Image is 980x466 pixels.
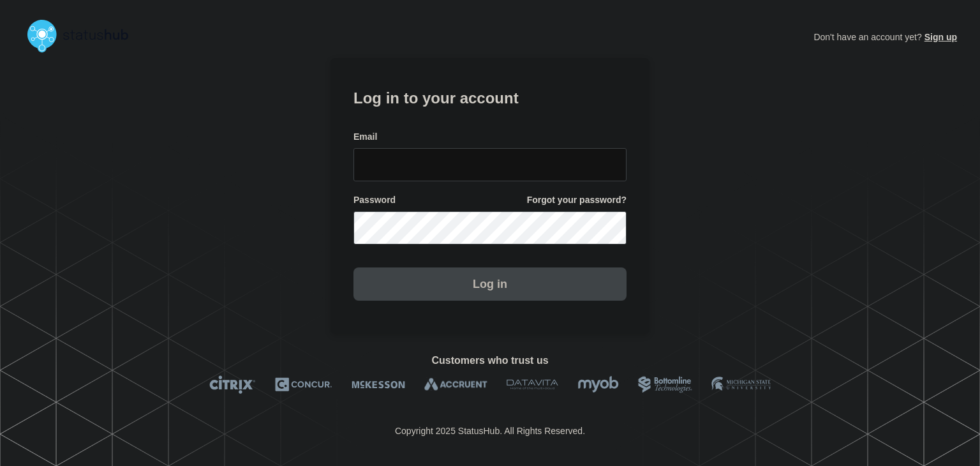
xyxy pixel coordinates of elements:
[353,148,627,181] input: email input
[353,194,396,206] span: Password
[507,375,558,394] img: DataVita logo
[527,194,627,206] a: Forgot your password?
[352,375,405,394] img: McKesson logo
[23,15,144,56] img: StatusHub logo
[353,211,627,244] input: password input
[813,22,957,52] p: Don't have an account yet?
[209,375,256,394] img: Citrix logo
[275,375,332,394] img: Concur logo
[353,131,377,143] span: Email
[711,375,771,394] img: MSU logo
[577,375,619,394] img: myob logo
[353,267,627,301] button: Log in
[23,355,957,366] h2: Customers who trust us
[395,426,585,436] p: Copyright 2025 StatusHub. All Rights Reserved.
[638,375,692,394] img: Bottomline logo
[922,32,957,42] a: Sign up
[424,375,487,394] img: Accruent logo
[353,85,627,109] h1: Log in to your account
